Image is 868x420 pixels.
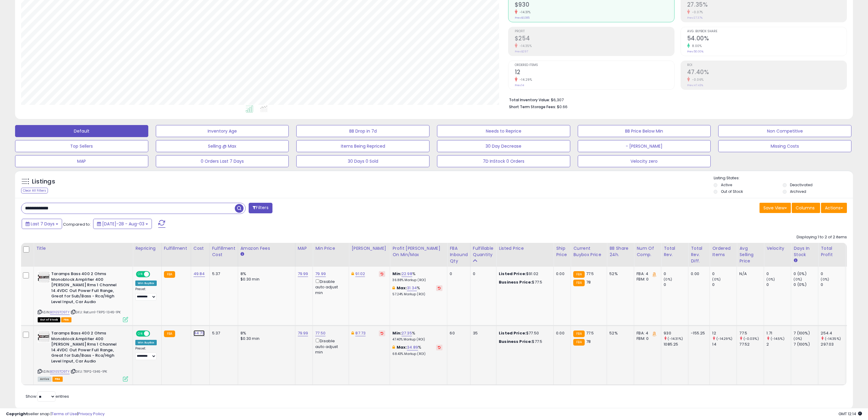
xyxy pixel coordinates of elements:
div: Num of Comp. [637,245,659,258]
a: 34.89 [407,344,418,350]
div: FBA inbound Qty [450,245,468,264]
span: ROI [687,64,847,67]
h2: 12 [515,69,674,77]
b: Listed Price: [499,330,526,336]
button: 0 Orders Last 7 Days [156,155,289,167]
span: ON [137,331,144,336]
div: 7 (100%) [794,331,818,336]
button: Top Sellers [15,140,148,152]
div: 5.37 [212,271,233,277]
div: $91.02 [499,271,549,277]
button: Save View [759,203,791,213]
span: Ordered Items [515,64,674,67]
button: Default [15,125,148,137]
div: 930 [664,331,688,336]
div: $77.50 [499,331,549,336]
span: All listings that are currently out of stock and unavailable for purchase on Amazon [38,317,60,322]
div: -155.25 [691,331,705,336]
div: Total Rev. [664,245,686,258]
div: Ship Price [556,245,568,258]
a: 27.35 [401,330,412,336]
span: FBA [52,377,63,382]
div: 12 [712,331,737,336]
h2: $930 [515,1,674,9]
button: - [PERSON_NAME] [578,140,711,152]
b: Total Inventory Value: [509,97,550,102]
span: 2025-08-12 12:14 GMT [838,411,862,417]
div: 0 [821,271,845,277]
div: Disable auto adjust min [315,278,344,296]
small: -0.07% [690,10,703,14]
img: 41uuLofdIyL._SL40_.jpg [38,271,50,283]
div: Amazon Fees [241,245,293,252]
div: Listed Price [499,245,551,252]
a: 79.99 [298,271,308,277]
small: (-14.29%) [716,336,732,341]
h5: Listings [32,177,55,186]
div: Cost [193,245,207,252]
small: (-14.31%) [668,336,683,341]
span: OFF [149,331,159,336]
div: Min Price [315,245,346,252]
small: Prev: 47.43% [687,83,703,87]
label: Out of Stock [721,189,743,194]
span: [DATE]-28 - Aug-03 [102,221,144,227]
div: Total Profit [821,245,843,258]
span: | SKU: TRPS-1346-1PK [71,369,107,374]
p: 36.88% Markup (ROI) [392,278,442,282]
strong: Copyright [6,411,28,417]
a: 44.73 [193,330,205,336]
small: FBA [573,280,584,286]
small: FBA [164,271,175,278]
div: Disable auto adjust min [315,337,344,355]
h2: 27.35% [687,1,847,9]
button: Missing Costs [718,140,851,152]
b: Max: [397,344,407,350]
h2: $254 [515,35,674,43]
small: -14.29% [517,77,532,82]
div: Days In Stock [794,245,816,258]
a: 31.34 [407,285,417,291]
div: ASIN: [38,271,128,321]
a: 79.99 [298,330,308,336]
a: 79.99 [315,271,326,277]
a: Privacy Policy [78,411,105,417]
small: Amazon Fees. [241,252,244,257]
button: Velocity zero [578,155,711,167]
p: 47.40% Markup (ROI) [392,337,442,342]
small: (-0.03%) [744,336,759,341]
div: 0 [821,282,845,287]
span: Avg. Buybox Share [687,30,847,33]
button: 30 Days 0 Sold [296,155,429,167]
button: BB Drop in 7d [296,125,429,137]
div: 0 [664,271,688,277]
div: Clear All Filters [21,188,48,193]
p: 68.43% Markup (ROI) [392,352,442,356]
div: 0 [664,282,688,287]
div: seller snap | | [6,411,105,417]
span: Last 7 Days [31,221,55,227]
span: 78 [586,279,591,285]
div: Displaying 1 to 2 of 2 items [797,234,847,240]
div: Total Rev. Diff. [691,245,707,264]
div: Preset: [135,346,157,360]
div: % [392,271,442,282]
div: 77.52 [739,342,764,347]
div: 52% [609,331,629,336]
a: 91.02 [355,271,365,277]
span: FBA [61,317,71,322]
div: 8% [241,271,291,277]
div: 7 (100%) [794,342,818,347]
b: Taramps Bass 400 2 Ohms Monoblock Amplifier 400 [PERSON_NAME] Rms 1 Channel 14.4VDC Out Power Ful... [51,331,124,365]
button: Actions [821,203,847,213]
div: 52% [609,271,629,277]
div: N/A [739,271,759,277]
div: 254.4 [821,331,845,336]
span: Compared to: [63,221,91,227]
span: 77.5 [586,330,594,336]
button: Needs to Reprice [437,125,570,137]
button: Items Being Repriced [296,140,429,152]
div: 0.00 [691,271,705,277]
button: Non Competitive [718,125,851,137]
span: ON [137,272,144,277]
